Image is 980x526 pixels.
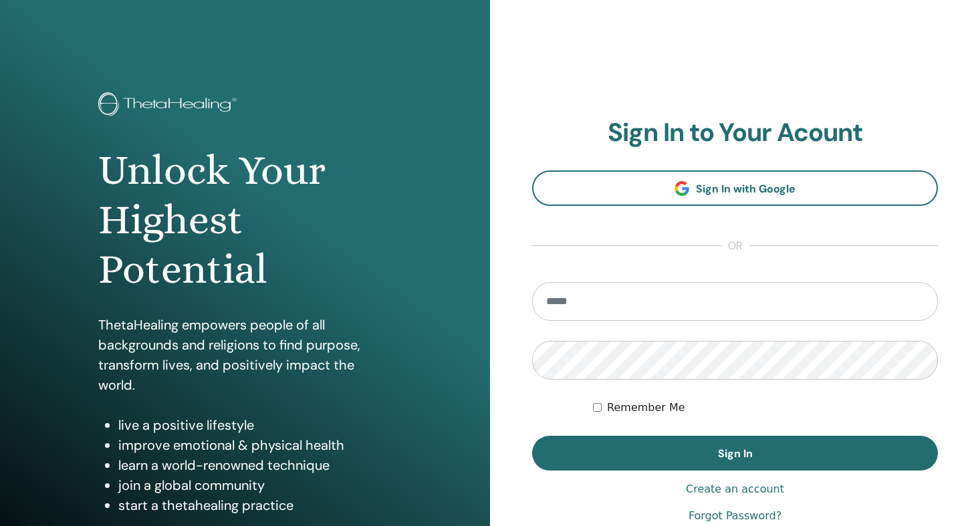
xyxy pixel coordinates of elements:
a: Forgot Password? [689,508,781,524]
a: Create an account [686,481,784,497]
a: Sign In with Google [532,170,938,206]
li: learn a world-renowned technique [118,455,392,475]
button: Sign In [532,436,938,471]
h2: Sign In to Your Acount [532,118,938,148]
li: improve emotional & physical health [118,435,392,455]
li: join a global community [118,475,392,495]
p: ThetaHealing empowers people of all backgrounds and religions to find purpose, transform lives, a... [98,315,392,395]
span: or [721,238,749,254]
li: live a positive lifestyle [118,415,392,435]
li: start a thetahealing practice [118,495,392,515]
h1: Unlock Your Highest Potential [98,146,392,295]
label: Remember Me [607,400,685,416]
span: Sign In with Google [696,182,795,196]
div: Keep me authenticated indefinitely or until I manually logout [593,400,938,416]
span: Sign In [718,446,753,461]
